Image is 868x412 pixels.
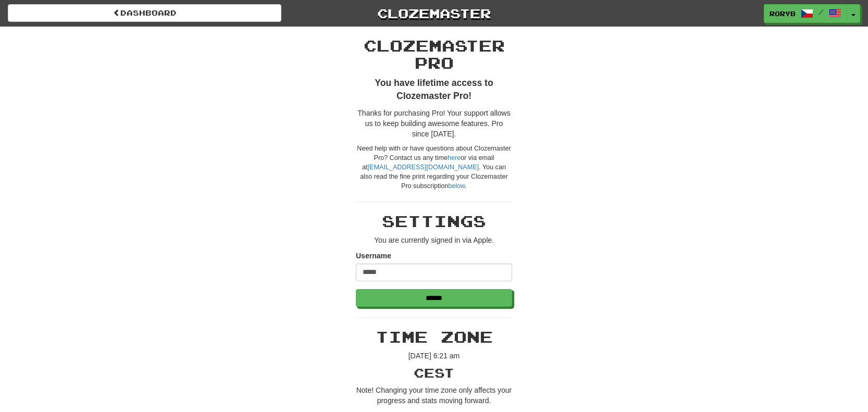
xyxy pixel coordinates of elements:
[448,182,465,190] a: below
[356,251,391,261] label: Username
[356,144,512,191] div: Need help with or have questions about Clozemaster Pro? Contact us any time or via email at . You...
[375,78,493,101] strong: You have lifetime access to Clozemaster Pro!
[356,108,512,139] p: Thanks for purchasing Pro! Your support allows us to keep building awesome features. Pro since [D...
[356,213,512,230] h2: Settings
[356,366,512,380] h3: CEST
[448,154,461,161] a: here
[770,9,796,18] span: Roryb
[356,351,512,361] p: [DATE] 6:21 am
[356,235,512,245] p: You are currently signed in via Apple.
[764,4,847,23] a: Roryb /
[297,4,571,22] a: Clozemaster
[356,328,512,345] h2: Time Zone
[819,8,824,16] span: /
[356,37,512,71] h2: Clozemaster Pro
[368,164,479,171] a: [EMAIL_ADDRESS][DOMAIN_NAME]
[356,385,512,406] p: Note! Changing your time zone only affects your progress and stats moving forward.
[8,4,281,22] a: Dashboard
